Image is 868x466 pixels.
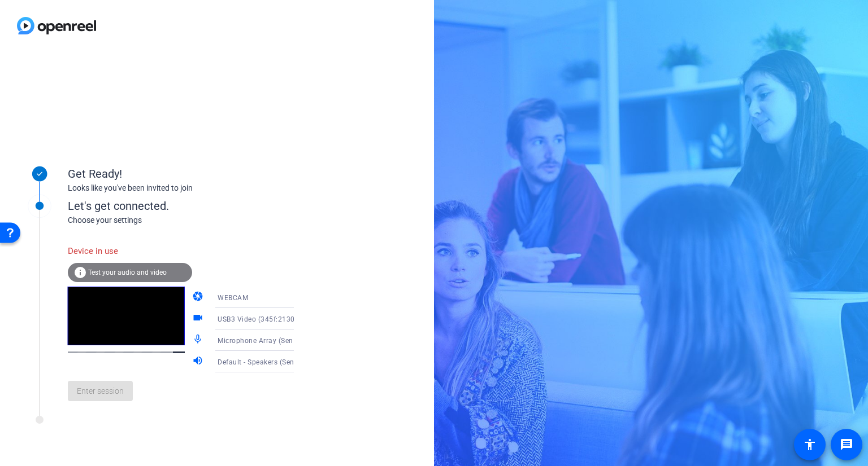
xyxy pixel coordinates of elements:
mat-icon: volume_up [192,355,206,368]
span: Test your audio and video [88,269,167,276]
mat-icon: mic_none [192,333,206,347]
div: Get Ready! [68,165,294,182]
span: Default - Speakers (Senary Audio) [218,357,329,366]
span: Microphone Array (Senary Audio) [218,336,328,345]
mat-icon: info [73,266,87,279]
mat-icon: camera [192,291,206,304]
mat-icon: message [840,438,853,451]
span: WEBCAM [218,294,248,302]
div: Looks like you've been invited to join [68,182,294,194]
mat-icon: accessibility [803,438,817,451]
div: Device in use [68,239,192,263]
div: Choose your settings [68,214,317,226]
span: USB3 Video (345f:2130) [218,315,297,323]
mat-icon: videocam [192,312,206,326]
div: Let's get connected. [68,197,317,214]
